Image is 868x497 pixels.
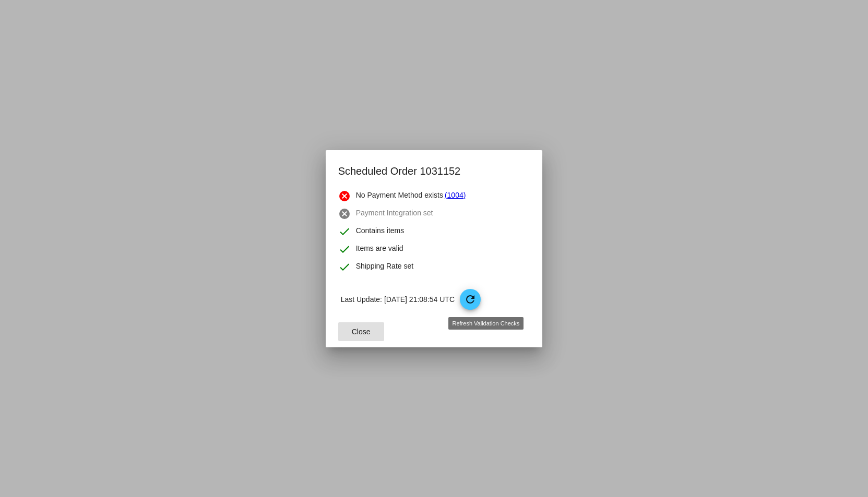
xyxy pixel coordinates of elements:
span: Shipping Rate set [356,261,414,273]
span: Close [352,328,371,336]
h2: Scheduled Order 1031152 [338,163,530,179]
p: Last Update: [DATE] 21:08:54 UTC [341,289,530,310]
mat-icon: refresh [464,293,477,306]
mat-icon: check [338,261,351,273]
button: Close dialog [338,322,384,341]
a: (1004) [445,190,466,202]
span: No Payment Method exists [356,190,443,202]
mat-icon: cancel [338,190,351,202]
span: Items are valid [356,243,403,256]
mat-icon: check [338,243,351,256]
span: Payment Integration set [356,208,433,220]
span: Contains items [356,225,405,238]
mat-icon: check [338,225,351,238]
mat-icon: cancel [338,208,351,220]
